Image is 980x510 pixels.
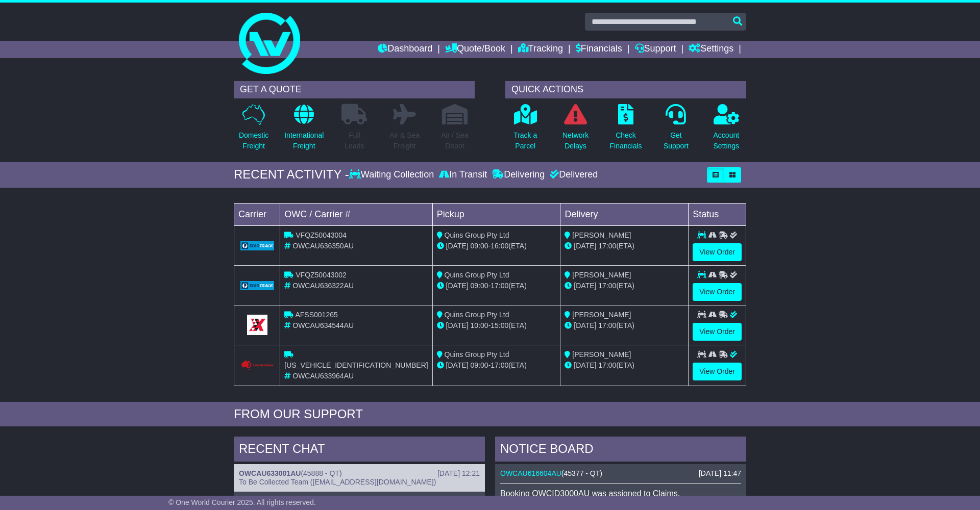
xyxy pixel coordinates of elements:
span: 17:00 [598,321,616,329]
p: Get Support [664,130,689,151]
a: View Order [693,323,742,341]
div: Delivering [489,169,547,181]
a: View Order [693,283,742,301]
a: DomesticFreight [238,104,269,157]
div: - (ETA) [437,280,556,291]
p: Domestic Freight [239,130,268,151]
a: Support [635,41,676,58]
a: Settings [689,41,733,58]
span: [US_VEHICLE_IDENTIFICATION_NUMBER] [284,361,428,369]
span: [PERSON_NAME] [572,350,631,359]
span: 10:00 [471,321,488,329]
p: Account Settings [714,130,740,151]
td: Delivery [560,203,689,225]
td: OWC / Carrier # [280,203,432,225]
a: Tracking [518,41,563,58]
div: (ETA) [565,320,684,331]
span: [DATE] [574,321,596,329]
a: GetSupport [663,104,689,157]
a: Financials [576,41,622,58]
a: AccountSettings [713,104,740,157]
span: 45888 - QT [303,469,339,477]
span: [DATE] [574,361,596,369]
span: 17:00 [598,282,616,290]
div: - (ETA) [437,320,556,331]
a: OWCAU633001AU [239,469,301,477]
p: Full Loads [341,130,367,151]
div: ( ) [500,469,741,478]
div: FROM OUR SUPPORT [234,407,746,422]
td: Carrier [234,203,280,225]
p: Air & Sea Freight [389,130,420,151]
a: Quote/Book [445,41,505,58]
div: [DATE] 12:21 [437,469,480,478]
a: View Order [693,243,742,261]
span: [PERSON_NAME] [572,231,631,239]
td: Pickup [432,203,560,225]
div: RECENT CHAT [234,437,485,464]
span: Quins Group Pty Ltd [445,271,509,279]
span: 16:00 [491,242,508,250]
div: (ETA) [565,280,684,291]
span: [DATE] [446,242,469,250]
span: Quins Group Pty Ltd [445,350,509,359]
div: ( ) [239,469,480,478]
span: OWCAU636322AU [292,282,354,290]
a: Dashboard [378,41,432,58]
div: In Transit [436,169,489,181]
div: NOTICE BOARD [495,437,746,464]
span: OWCAU634544AU [292,321,354,329]
div: Delivered [547,169,598,181]
span: 17:00 [598,242,616,250]
a: NetworkDelays [562,104,589,157]
p: Booking OWCID3000AU was assigned to Claims. [500,489,741,498]
span: 09:00 [471,361,488,369]
span: [DATE] [446,321,469,329]
span: VFQZ50043004 [296,231,347,239]
span: 09:00 [471,282,488,290]
p: Check Financials [610,130,642,151]
span: [PERSON_NAME] [572,271,631,279]
p: Network Delays [562,130,589,151]
span: 17:00 [491,282,508,290]
div: RECENT ACTIVITY - [234,167,349,182]
img: GetCarrierServiceLogo [240,281,274,290]
span: [DATE] [446,361,469,369]
span: [DATE] [574,242,596,250]
div: (ETA) [565,241,684,251]
span: 45377 - QT [564,469,600,477]
span: [PERSON_NAME] [572,311,631,319]
div: - (ETA) [437,360,556,371]
span: Quins Group Pty Ltd [445,311,509,319]
span: 17:00 [598,361,616,369]
span: 17:00 [491,361,508,369]
div: - (ETA) [437,241,556,251]
span: AFSS001265 [295,311,337,319]
img: GetCarrierServiceLogo [247,315,267,335]
a: OWCAU616604AU [500,469,561,477]
span: 09:00 [471,242,488,250]
a: InternationalFreight [284,104,324,157]
span: [DATE] [446,282,469,290]
span: OWCAU636350AU [292,242,354,250]
p: Track a Parcel [513,130,537,151]
div: GET A QUOTE [234,81,475,98]
div: (ETA) [565,360,684,371]
span: Quins Group Pty Ltd [445,231,509,239]
td: Status [689,203,746,225]
span: 15:00 [491,321,508,329]
span: VFQZ50043002 [296,271,347,279]
span: OWCAU633964AU [292,372,354,380]
p: Air / Sea Depot [441,130,469,151]
a: View Order [693,363,742,380]
img: Couriers_Please.png [240,360,274,371]
a: CheckFinancials [609,104,643,157]
img: GetCarrierServiceLogo [240,241,274,250]
a: Track aParcel [513,104,537,157]
span: To Be Collected Team ([EMAIL_ADDRESS][DOMAIN_NAME]) [239,478,436,486]
div: Waiting Collection [349,169,436,181]
p: International Freight [284,130,324,151]
span: [DATE] [574,282,596,290]
div: [DATE] 11:47 [699,469,741,478]
div: QUICK ACTIONS [505,81,746,98]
